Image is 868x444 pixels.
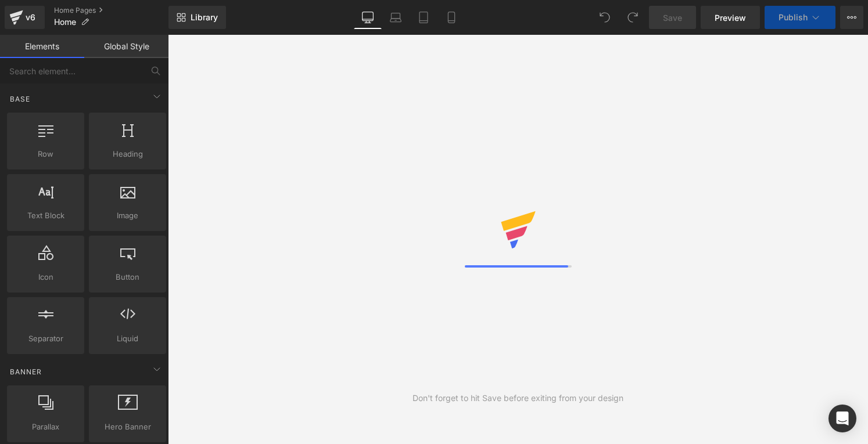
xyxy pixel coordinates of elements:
a: Preview [701,6,760,29]
span: Separator [10,333,81,345]
a: Desktop [354,6,382,29]
div: Open Intercom Messenger [828,405,856,432]
span: Liquid [92,333,163,345]
span: Banner [9,366,43,377]
span: Heading [92,148,163,160]
span: Home [54,17,76,27]
span: Text Block [10,210,81,222]
button: Redo [621,6,644,29]
span: Parallax [10,421,81,433]
span: Row [10,148,81,160]
span: Icon [10,271,81,283]
span: Publish [779,13,808,22]
a: Home Pages [54,6,168,15]
span: Image [92,210,163,222]
a: Tablet [410,6,437,29]
a: Global Style [84,35,168,58]
span: Button [92,271,163,283]
div: Don't forget to hit Save before exiting from your design [413,392,623,405]
a: v6 [5,6,45,29]
button: More [840,6,863,29]
span: Save [663,12,682,24]
span: Base [9,93,31,104]
a: Mobile [437,6,465,29]
span: Preview [715,12,746,24]
span: Library [191,12,218,23]
span: Hero Banner [92,421,163,433]
a: New Library [168,6,226,29]
button: Undo [593,6,616,29]
a: Laptop [382,6,410,29]
div: v6 [23,10,38,25]
button: Publish [765,6,835,29]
